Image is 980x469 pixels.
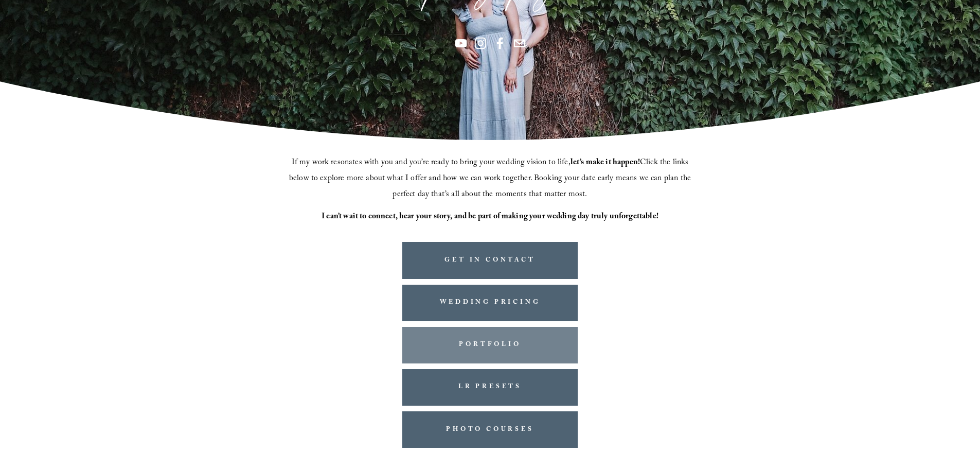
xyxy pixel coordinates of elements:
[322,210,658,224] strong: I can’t wait to connect, hear your story, and be part of making your wedding day truly unforgetta...
[513,37,526,49] a: info@jbivphotography.com
[474,37,487,49] a: Instagram
[402,242,578,279] a: GET IN CONTACT
[455,37,467,49] a: YouTube
[402,327,578,363] a: PORTFOLIO
[571,156,640,170] strong: let’s make it happen!
[402,411,578,448] a: PHOTO COURSES
[289,156,693,202] span: If my work resonates with you and you’re ready to bring your wedding vision to life, Click the li...
[402,369,578,406] a: LR PRESETS
[494,37,506,49] a: Facebook
[402,285,578,321] a: WEDDING PRICING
